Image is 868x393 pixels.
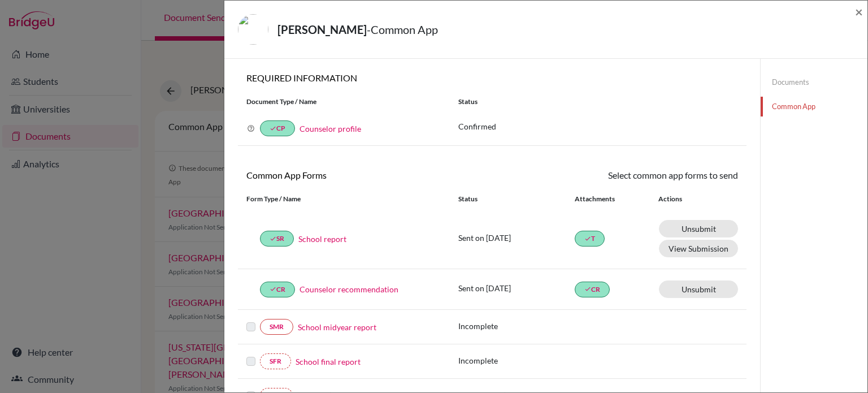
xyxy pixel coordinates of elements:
div: Status [458,194,575,204]
h6: REQUIRED INFORMATION [238,72,747,83]
a: doneCR [260,282,295,297]
a: doneSR [260,231,294,247]
i: done [270,286,276,292]
i: done [270,235,276,242]
i: done [584,235,591,242]
p: Incomplete [458,320,575,332]
div: Status [450,97,747,107]
a: School report [298,233,346,245]
p: Confirmed [458,120,738,132]
a: Documents [761,72,867,92]
a: SFR [260,353,291,369]
a: Unsubmit [659,220,738,237]
i: done [584,286,591,292]
a: Unsubmit [659,280,738,298]
a: School final report [296,356,361,368]
a: SMR [260,319,293,335]
span: × [855,3,863,20]
a: doneT [575,231,605,247]
div: Select common app forms to send [492,169,747,182]
button: Close [855,5,863,19]
span: - Common App [367,23,438,36]
div: Attachments [575,194,645,204]
div: Actions [645,194,715,204]
a: doneCR [575,282,610,297]
a: Counselor profile [300,124,361,133]
a: School midyear report [298,321,376,333]
strong: [PERSON_NAME] [277,23,367,36]
div: Document Type / Name [238,97,450,107]
h6: Common App Forms [238,170,492,180]
button: View Submission [659,240,738,257]
p: Sent on [DATE] [458,232,575,244]
p: Incomplete [458,355,575,366]
a: doneCP [260,120,295,136]
div: Form Type / Name [238,194,450,204]
p: Sent on [DATE] [458,282,575,294]
a: Common App [761,97,867,116]
i: done [270,125,276,132]
a: Counselor recommendation [300,283,398,295]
